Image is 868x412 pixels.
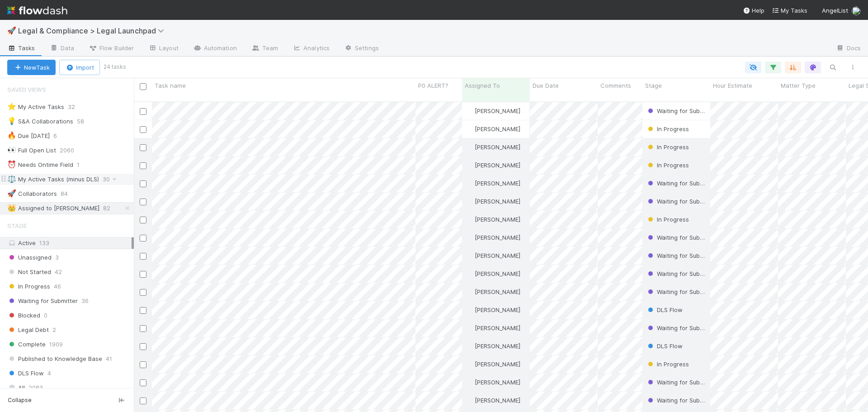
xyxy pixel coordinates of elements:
[646,161,689,170] div: In Progress
[106,353,112,365] span: 41
[646,306,683,313] span: DLS Flow
[466,107,473,114] img: avatar_b5be9b1b-4537-4870-b8e7-50cc2287641b.png
[7,339,46,350] span: Complete
[89,43,134,52] span: Flow Builder
[39,239,49,246] span: 133
[465,81,500,90] span: Assigned To
[244,42,285,56] a: Team
[646,379,717,386] span: Waiting for Submitter
[7,101,64,113] div: My Active Tasks
[7,189,16,197] span: 🚀
[646,180,717,187] span: Waiting for Submitter
[646,288,717,295] span: Waiting for Submitter
[186,42,244,56] a: Automation
[646,216,689,223] span: In Progress
[475,397,520,404] span: [PERSON_NAME]
[418,81,448,90] span: P0 ALERT?
[52,324,56,336] span: 2
[140,126,146,133] input: Toggle Row Selected
[140,289,146,296] input: Toggle Row Selected
[466,161,520,170] div: [PERSON_NAME]
[7,217,27,235] span: Stage
[81,295,89,307] span: 36
[466,216,473,223] img: avatar_b5be9b1b-4537-4870-b8e7-50cc2287641b.png
[7,295,78,307] span: Waiting for Submitter
[466,306,473,313] img: avatar_b5be9b1b-4537-4870-b8e7-50cc2287641b.png
[475,180,520,187] span: [PERSON_NAME]
[646,397,717,404] span: Waiting for Submitter
[7,81,46,99] span: Saved Views
[829,42,868,56] a: Docs
[7,368,44,379] span: DLS Flow
[49,339,63,350] span: 1909
[772,6,807,15] a: My Tasks
[646,252,717,259] span: Waiting for Submitter
[466,397,473,404] img: avatar_b5be9b1b-4537-4870-b8e7-50cc2287641b.png
[7,324,49,336] span: Legal Debt
[60,145,83,156] span: 2060
[600,81,631,90] span: Comments
[822,7,848,14] span: AngelList
[140,307,146,314] input: Toggle Row Selected
[646,324,717,331] span: Waiting for Submitter
[475,324,520,331] span: [PERSON_NAME]
[466,360,473,368] img: avatar_b5be9b1b-4537-4870-b8e7-50cc2287641b.png
[337,42,386,56] a: Settings
[466,324,473,331] img: avatar_b5be9b1b-4537-4870-b8e7-50cc2287641b.png
[140,217,146,223] input: Toggle Row Selected
[7,27,16,34] span: 🚀
[646,270,717,277] span: Waiting for Submitter
[781,81,816,90] span: Matter Type
[7,203,99,214] div: Assigned to [PERSON_NAME]
[646,198,717,205] span: Waiting for Submitter
[646,106,706,115] div: Waiting for Submitter
[646,124,689,133] div: In Progress
[646,287,706,296] div: Waiting for Submitter
[141,42,186,56] a: Layout
[7,281,50,292] span: In Progress
[475,252,520,259] span: [PERSON_NAME]
[7,161,16,168] span: ⏰
[54,281,61,292] span: 46
[466,197,520,206] div: [PERSON_NAME]
[743,6,764,15] div: Help
[7,43,35,52] span: Tasks
[77,159,89,170] span: 1
[645,81,662,90] span: Stage
[104,63,126,71] small: 24 tasks
[103,203,119,214] span: 82
[646,323,706,332] div: Waiting for Submitter
[7,382,132,393] div: All
[7,159,73,170] div: Needs Ontime Field
[7,188,57,199] div: Collaborators
[466,288,473,295] img: avatar_b5be9b1b-4537-4870-b8e7-50cc2287641b.png
[7,204,16,212] span: 👑
[646,107,717,114] span: Waiting for Submitter
[7,310,40,321] span: Blocked
[466,215,520,224] div: [PERSON_NAME]
[646,161,689,169] span: In Progress
[475,306,520,313] span: [PERSON_NAME]
[7,117,16,125] span: 💡
[7,266,51,278] span: Not Started
[466,180,473,187] img: avatar_b5be9b1b-4537-4870-b8e7-50cc2287641b.png
[466,233,520,242] div: [PERSON_NAME]
[140,325,146,332] input: Toggle Row Selected
[18,26,169,35] span: Legal & Compliance > Legal Launchpad
[466,342,473,350] img: avatar_b5be9b1b-4537-4870-b8e7-50cc2287641b.png
[7,60,56,75] button: NewTask
[533,81,559,90] span: Due Date
[466,287,520,296] div: [PERSON_NAME]
[466,270,473,277] img: avatar_b5be9b1b-4537-4870-b8e7-50cc2287641b.png
[475,360,520,368] span: [PERSON_NAME]
[77,116,93,127] span: 58
[646,197,706,206] div: Waiting for Submitter
[59,60,100,75] button: Import
[7,145,56,156] div: Full Open List
[466,360,520,369] div: [PERSON_NAME]
[140,398,146,404] input: Toggle Row Selected
[466,198,473,205] img: avatar_b5be9b1b-4537-4870-b8e7-50cc2287641b.png
[466,106,520,115] div: [PERSON_NAME]
[140,235,146,242] input: Toggle Row Selected
[7,132,16,139] span: 🔥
